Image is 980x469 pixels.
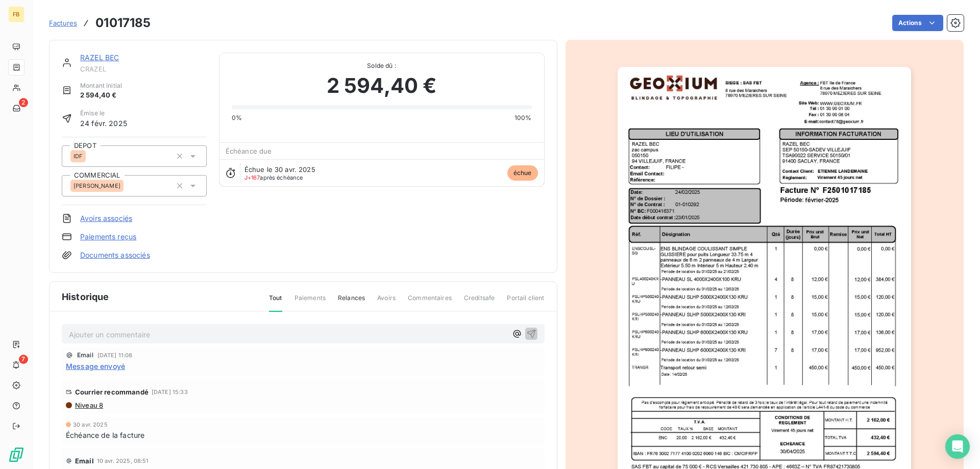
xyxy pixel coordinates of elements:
[507,293,544,311] span: Portail client
[73,153,83,159] span: IDF
[74,401,103,409] span: Niveau 8
[19,355,28,364] span: 7
[80,109,127,118] span: Émise le
[80,250,150,260] a: Documents associés
[8,6,24,22] div: FB
[269,293,282,312] span: Tout
[80,65,207,73] span: CRAZEL
[464,293,495,311] span: Creditsafe
[80,81,122,90] span: Montant initial
[75,388,149,396] span: Courrier recommandé
[80,53,119,62] a: RAZEL BEC
[327,70,437,101] span: 2 594,40 €
[295,293,326,311] span: Paiements
[73,183,120,189] span: [PERSON_NAME]
[226,147,272,155] span: Échéance due
[80,213,132,224] a: Avoirs associés
[244,175,303,181] span: après échéance
[244,165,315,174] span: Échue le 30 avr. 2025
[408,293,452,311] span: Commentaires
[244,174,260,181] span: J+167
[892,15,943,31] button: Actions
[80,90,122,101] span: 2 594,40 €
[232,61,532,70] span: Solde dû :
[77,352,93,358] span: Email
[49,18,77,28] a: Factures
[152,389,188,395] span: [DATE] 15:33
[507,165,538,181] span: échue
[232,113,242,122] span: 0%
[514,113,532,122] span: 100%
[945,434,970,459] div: Open Intercom Messenger
[338,293,365,311] span: Relances
[80,232,136,242] a: Paiements reçus
[66,361,125,372] span: Message envoyé
[62,290,109,304] span: Historique
[49,19,77,27] span: Factures
[377,293,396,311] span: Avoirs
[75,457,94,465] span: Email
[19,98,28,107] span: 2
[95,14,151,32] h3: 01017185
[97,352,133,358] span: [DATE] 11:08
[97,458,149,464] span: 10 avr. 2025, 08:51
[8,447,24,463] img: Logo LeanPay
[73,422,108,428] span: 30 avr. 2025
[80,118,127,129] span: 24 févr. 2025
[66,430,144,440] span: Échéance de la facture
